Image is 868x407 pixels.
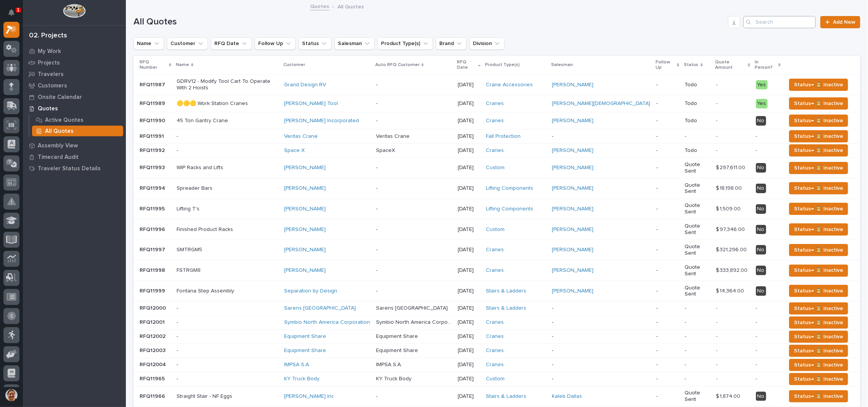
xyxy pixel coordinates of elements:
[685,264,710,277] p: Quote Sent
[133,386,860,407] tr: RFQ11966RFQ11966 Straight Stair - NF Eggs[PERSON_NAME] Inc -- [DATE]Stairs & Ladders Kaleb Dallas...
[133,158,860,178] tr: RFQ11993RFQ11993 WIP Racks and Lifts[PERSON_NAME] -- [DATE]Custom [PERSON_NAME] -Quote Sent$ 297,...
[133,281,860,301] tr: RFQ11999RFQ11999 Fontana Step AssemblySeparation by Design -- [DATE]Stairs & Ladders [PERSON_NAME...
[794,132,843,141] span: Status→ ⏳ Inactive
[685,100,710,107] p: Todo
[789,182,848,194] button: Status→ ⏳ Inactive
[284,376,320,382] a: KY Truck Body
[794,266,843,275] span: Status→ ⏳ Inactive
[716,332,719,340] p: -
[656,147,679,154] p: -
[436,37,466,50] button: Brand
[376,146,397,154] p: SpaceX
[685,162,710,174] p: Quote Sent
[789,203,848,215] button: Status→ ⏳ Inactive
[756,392,766,401] div: No
[486,288,526,294] a: Stairs & Ladders
[789,223,848,236] button: Status→ ⏳ Inactive
[486,267,504,274] a: Cranes
[284,165,326,171] a: [PERSON_NAME]
[458,333,480,340] p: [DATE]
[140,318,166,326] p: RFQ12001
[656,100,679,107] p: -
[486,206,533,212] a: Lifting Components
[486,305,526,312] a: Stairs & Ladders
[656,226,679,233] p: -
[133,95,860,112] tr: RFQ11989RFQ11989 🟡🟡🟡 Work Station Cranes[PERSON_NAME] Tool -- [DATE]Cranes [PERSON_NAME][DEMOGRAP...
[794,116,843,125] span: Status→ ⏳ Inactive
[794,360,843,370] span: Status→ ⏳ Inactive
[376,392,379,400] p: -
[376,286,379,294] p: -
[656,362,679,368] p: -
[458,247,480,253] p: [DATE]
[284,319,370,326] a: Symbio North America Corporation
[140,245,167,253] p: RFQ11997
[756,184,766,193] div: No
[552,206,593,212] a: [PERSON_NAME]
[3,5,19,21] button: Notifications
[458,362,480,368] p: [DATE]
[552,333,650,340] p: -
[458,376,480,382] p: [DATE]
[552,305,650,312] p: -
[685,333,710,340] p: -
[284,147,305,154] a: Space X
[486,165,505,171] a: Custom
[789,97,848,110] button: Status→ ⏳ Inactive
[756,305,780,312] p: -
[177,118,278,124] p: 45 Ton Gantry Crane
[552,319,650,326] p: -
[140,332,167,340] p: RFQ12002
[458,147,480,154] p: [DATE]
[458,288,480,294] p: [DATE]
[378,37,433,50] button: Product Type(s)
[716,266,749,274] p: $ 333,892.00
[458,347,480,354] p: [DATE]
[756,376,780,382] p: -
[140,374,166,382] p: RFQ11965
[140,146,166,154] p: RFQ11992
[376,245,379,253] p: -
[133,315,860,329] tr: RFQ12001RFQ12001 -Symbio North America Corporation Symbio North America CorporationSymbio North A...
[376,204,379,212] p: -
[284,185,326,192] a: [PERSON_NAME]
[133,112,860,129] tr: RFQ11990RFQ11990 45 Ton Gantry Crane[PERSON_NAME] Incorporated -- [DATE]Cranes [PERSON_NAME] -Tod...
[177,362,278,368] p: -
[177,333,278,340] p: -
[38,82,67,89] p: Customers
[789,265,848,277] button: Status→ ⏳ Inactive
[458,100,480,107] p: [DATE]
[458,319,480,326] p: [DATE]
[177,133,278,140] p: -
[552,133,650,140] p: -
[789,162,848,174] button: Status→ ⏳ Inactive
[38,154,79,161] p: Timecard Audit
[486,362,504,368] a: Cranes
[29,115,126,125] a: Active Quotes
[458,118,480,124] p: [DATE]
[284,362,310,368] a: IMPSA S.A.
[38,94,82,101] p: Onsite Calendar
[376,99,379,107] p: -
[23,103,126,114] a: Quotes
[177,147,278,154] p: -
[17,7,19,13] p: 1
[716,80,719,88] p: -
[756,99,768,108] div: Yes
[756,163,766,173] div: No
[458,185,480,192] p: [DATE]
[685,182,710,195] p: Quote Sent
[552,288,593,294] a: [PERSON_NAME]
[177,376,278,382] p: -
[552,185,593,192] a: [PERSON_NAME]
[133,219,860,240] tr: RFQ11996RFQ11996 Finished Product Racks[PERSON_NAME] -- [DATE]Custom [PERSON_NAME] -Quote Sent$ 9...
[23,68,126,80] a: Travelers
[376,332,420,340] p: Equipment Share
[656,267,679,274] p: -
[756,266,766,275] div: No
[794,318,843,327] span: Status→ ⏳ Inactive
[789,390,848,402] button: Status→ ⏳ Inactive
[552,362,650,368] p: -
[756,333,780,340] p: -
[458,305,480,312] p: [DATE]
